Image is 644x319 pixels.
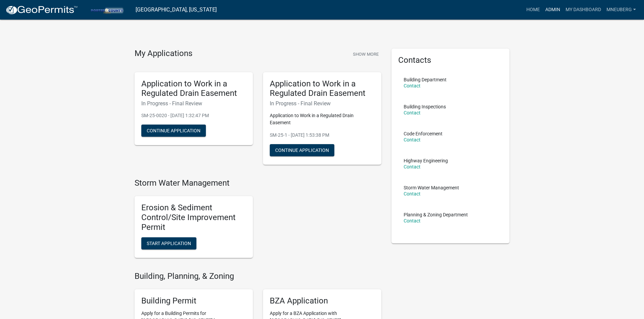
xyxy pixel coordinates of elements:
a: Home [524,3,543,16]
p: Storm Water Management [404,185,459,190]
a: Contact [404,164,421,169]
a: Contact [404,110,421,115]
h5: Building Permit [141,296,246,306]
p: Building Inspections [404,104,446,109]
p: Building Department [404,77,447,82]
h5: Contacts [398,55,503,65]
a: Contact [404,218,421,223]
h6: In Progress - Final Review [141,100,246,107]
a: My Dashboard [563,3,604,16]
a: Contact [404,83,421,88]
a: Contact [404,137,421,142]
a: MNeuberg [604,3,639,16]
button: Continue Application [270,144,334,156]
span: Start Application [147,241,191,246]
img: Porter County, Indiana [83,5,130,14]
p: Planning & Zoning Department [404,212,468,217]
h5: BZA Application [270,296,375,306]
p: SM-25-1 - [DATE] 1:53:38 PM [270,132,375,139]
h5: Application to Work in a Regulated Drain Easement [141,79,246,99]
h4: Building, Planning, & Zoning [135,271,381,281]
h6: In Progress - Final Review [270,100,375,107]
h4: My Applications [135,49,192,59]
a: Admin [543,3,563,16]
a: [GEOGRAPHIC_DATA], [US_STATE] [136,4,217,16]
p: SM-25-0020 - [DATE] 1:32:47 PM [141,112,246,119]
h5: Erosion & Sediment Control/Site Improvement Permit [141,203,246,232]
button: Show More [350,49,381,60]
p: Highway Engineering [404,158,448,163]
h5: Application to Work in a Regulated Drain Easement [270,79,375,99]
p: Code Enforcement [404,131,443,136]
a: Contact [404,191,421,196]
button: Continue Application [141,125,206,137]
button: Start Application [141,237,196,249]
h4: Storm Water Management [135,178,381,188]
p: Application to Work in a Regulated Drain Easement [270,112,375,126]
